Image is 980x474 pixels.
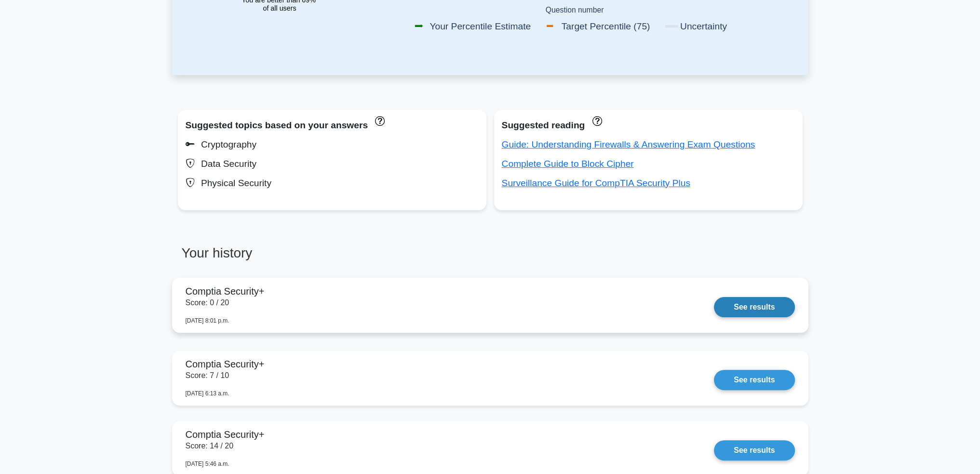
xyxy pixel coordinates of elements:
[714,370,794,390] a: See results
[502,178,690,188] a: Surveillance Guide for CompTIA Security Plus
[502,118,795,133] div: Suggested reading
[545,6,604,14] text: Question number
[590,115,602,125] a: These concepts have been answered less than 50% correct. The guides disapear when you answer ques...
[263,4,296,12] tspan: of all users
[186,118,479,133] div: Suggested topics based on your answers
[502,159,634,169] a: Complete Guide to Block Cipher
[186,137,479,152] div: Cryptography
[186,176,479,191] div: Physical Security
[714,297,794,317] a: See results
[502,139,755,149] a: Guide: Understanding Firewalls & Answering Exam Questions
[178,245,484,269] h3: Your history
[186,156,479,172] div: Data Security
[714,440,794,460] a: See results
[373,115,385,125] a: These topics have been answered less than 50% correct. Topics disapear when you answer questions ...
